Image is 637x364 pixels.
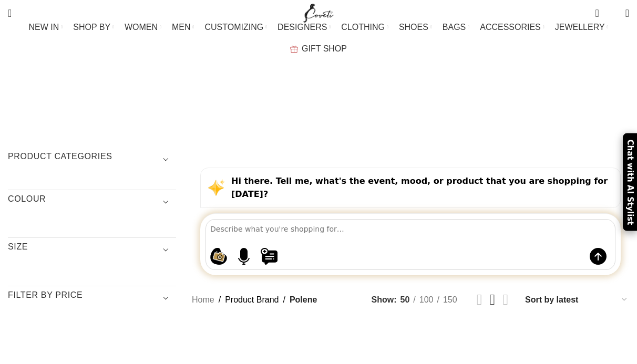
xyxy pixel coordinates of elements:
[555,17,609,38] a: JEWELLERY
[555,22,605,32] span: JEWELLERY
[590,3,604,24] a: 0
[399,17,432,38] a: SHOES
[480,17,544,38] a: ACCESSORIES
[8,193,176,211] h3: COLOUR
[204,17,267,38] a: CUSTOMIZING
[302,44,347,54] span: GIFT SHOP
[125,22,158,32] span: WOMEN
[73,22,110,32] span: SHOP BY
[3,3,17,24] a: Search
[172,22,191,32] span: MEN
[443,17,469,38] a: BAGS
[596,5,604,13] span: 0
[3,17,634,59] div: Main navigation
[609,11,617,18] span: 0
[204,22,263,32] span: CUSTOMIZING
[607,3,618,24] div: My Wishlist
[29,17,63,38] a: NEW IN
[73,17,114,38] a: SHOP BY
[399,22,428,32] span: SHOES
[278,22,327,32] span: DESIGNERS
[301,8,336,17] a: Site logo
[8,241,176,259] h3: SIZE
[290,46,298,53] img: GiftBag
[29,22,59,32] span: NEW IN
[341,22,385,32] span: CLOTHING
[8,289,176,307] h3: Filter by price
[172,17,194,38] a: MEN
[480,22,541,32] span: ACCESSORIES
[8,151,176,169] h3: Product categories
[341,17,388,38] a: CLOTHING
[278,17,331,38] a: DESIGNERS
[125,17,161,38] a: WOMEN
[443,22,466,32] span: BAGS
[290,38,347,59] a: GIFT SHOP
